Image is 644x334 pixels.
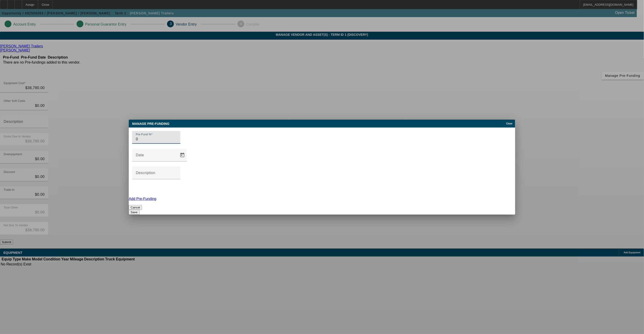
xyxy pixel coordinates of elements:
[178,151,187,160] button: Open calendar
[132,122,169,126] span: Manage Pre-funding
[136,171,155,175] mat-label: Description
[129,210,139,215] button: Save
[129,205,142,210] button: Cancel
[136,153,144,157] mat-label: Date
[129,197,156,201] a: Add Pre-Funding
[506,122,513,125] span: Close
[136,133,151,136] mat-label: Pre-Fund %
